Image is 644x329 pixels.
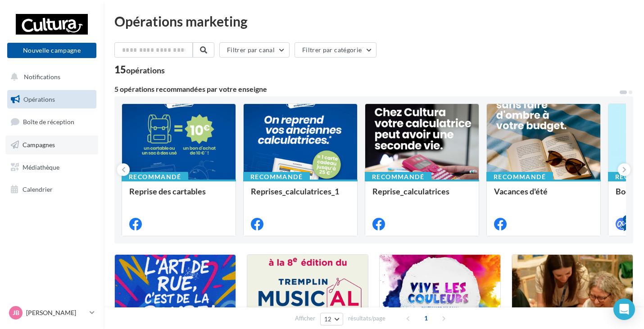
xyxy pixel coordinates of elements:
[114,65,165,75] div: 15
[7,304,96,321] a: JB [PERSON_NAME]
[23,95,55,103] span: Opérations
[324,315,332,323] span: 12
[219,42,290,58] button: Filtrer par canal
[486,172,553,182] div: Recommandé
[23,163,59,171] span: Médiathèque
[5,68,95,86] button: Notifications
[623,215,631,223] div: 4
[613,298,635,320] div: Open Intercom Messenger
[122,172,188,182] div: Recommandé
[320,313,343,325] button: 12
[23,118,74,126] span: Boîte de réception
[372,187,472,205] div: Reprise_calculatrices
[5,158,98,177] a: Médiathèque
[5,112,98,131] a: Boîte de réception
[23,141,55,149] span: Campagnes
[129,187,228,205] div: Reprise des cartables
[295,42,376,58] button: Filtrer par catégorie
[7,43,96,58] button: Nouvelle campagne
[243,172,310,182] div: Recommandé
[5,180,98,199] a: Calendrier
[5,135,98,154] a: Campagnes
[251,187,350,205] div: Reprises_calculatrices_1
[126,66,165,74] div: opérations
[295,314,315,323] span: Afficher
[23,185,53,193] span: Calendrier
[26,308,86,317] p: [PERSON_NAME]
[24,73,60,81] span: Notifications
[494,187,593,205] div: Vacances d'été
[5,90,98,109] a: Opérations
[13,308,19,317] span: JB
[114,14,633,28] div: Opérations marketing
[114,86,619,93] div: 5 opérations recommandées par votre enseigne
[365,172,431,182] div: Recommandé
[348,314,385,323] span: résultats/page
[419,311,433,325] span: 1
